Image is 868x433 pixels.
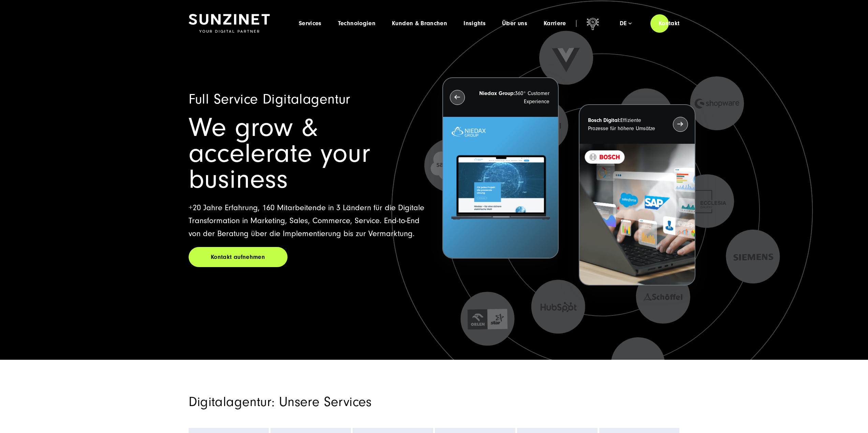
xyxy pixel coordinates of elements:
img: Letztes Projekt von Niedax. Ein Laptop auf dem die Niedax Website geöffnet ist, auf blauem Hinter... [443,117,558,258]
p: Effiziente Prozesse für höhere Umsätze [588,116,660,133]
span: Full Service Digitalagentur [189,91,350,107]
button: Niedax Group:360° Customer Experience Letztes Projekt von Niedax. Ein Laptop auf dem die Niedax W... [442,77,559,259]
p: +20 Jahre Erfahrung, 160 Mitarbeitende in 3 Ländern für die Digitale Transformation in Marketing,... [189,201,426,240]
h1: We grow & accelerate your business [189,115,426,192]
strong: Bosch Digital: [588,117,620,123]
strong: Niedax Group: [479,90,515,96]
a: Karriere [544,20,566,27]
h2: Digitalagentur: Unsere Services [189,394,513,410]
a: Kunden & Branchen [392,20,447,27]
p: 360° Customer Experience [477,89,549,106]
a: Services [299,20,322,27]
a: Kontakt aufnehmen [189,247,288,267]
img: SUNZINET Full Service Digital Agentur [189,14,270,33]
div: de [620,20,632,27]
a: Insights [464,20,486,27]
button: Bosch Digital:Effiziente Prozesse für höhere Umsätze BOSCH - Kundeprojekt - Digital Transformatio... [579,104,695,286]
a: Kontakt [650,14,688,33]
a: Technologien [338,20,376,27]
img: BOSCH - Kundeprojekt - Digital Transformation Agentur SUNZINET [579,144,694,285]
a: Über uns [502,20,527,27]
